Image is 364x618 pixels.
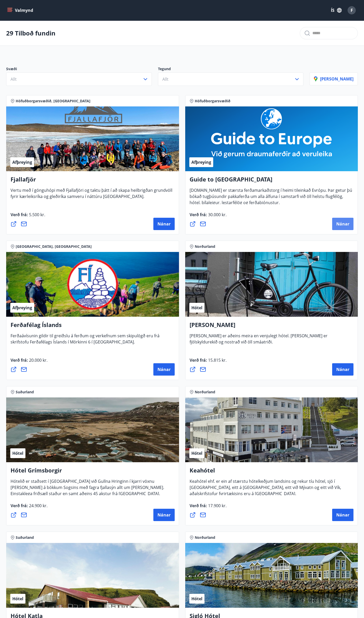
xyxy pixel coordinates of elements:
[190,175,354,187] h4: Guide to [GEOGRAPHIC_DATA]
[190,187,352,210] span: [DOMAIN_NAME] er stærsta ferðamarkaðstorg í heimi tileinkað Evrópu. Þar getur þú bókað tugþúsundi...
[190,503,227,513] span: Verð frá :
[332,218,353,230] button: Nánar
[28,503,48,508] span: 24.900 kr.
[195,535,215,540] span: Norðurland
[16,98,90,104] span: Höfuðborgarsvæðið, [GEOGRAPHIC_DATA]
[157,512,171,518] span: Nánar
[207,212,227,217] span: 30.000 kr.
[11,357,48,367] span: Verð frá :
[351,7,353,13] span: F
[11,333,160,349] span: Ferðaávísunin gildir til greiðslu á ferðum og verkefnum sem skipulögð eru frá skrifstofu Ferðafél...
[207,357,227,363] span: 15.815 kr.
[11,76,17,82] span: Allt
[162,76,169,82] span: Allt
[12,450,23,456] span: Hótel
[28,212,45,217] span: 5.500 kr.
[6,66,152,72] p: Svæði
[191,305,202,311] span: Hótel
[157,367,171,372] span: Nánar
[191,596,202,602] span: Hótel
[336,512,349,518] span: Nánar
[314,76,353,82] p: [PERSON_NAME]
[11,466,175,478] h4: Hótel Grímsborgir
[332,509,353,521] button: Nánar
[336,367,349,372] span: Nánar
[190,212,227,222] span: Verð frá :
[6,72,152,86] button: Allt
[11,503,48,513] span: Verð frá :
[6,29,55,38] p: 29 Tilboð fundin
[158,66,304,72] p: Tegund
[6,6,35,15] button: menu
[158,72,304,86] button: Allt
[195,98,230,104] span: Höfuðborgarsvæðið
[16,535,34,540] span: Suðurland
[310,72,358,85] button: [PERSON_NAME]
[12,159,32,165] span: Afþreying
[12,596,23,602] span: Hótel
[16,244,92,249] span: [GEOGRAPHIC_DATA], [GEOGRAPHIC_DATA]
[195,389,215,395] span: Norðurland
[12,305,32,311] span: Afþreying
[11,321,175,333] h4: Ferðafélag Íslands
[28,357,48,363] span: 20.000 kr.
[336,221,349,227] span: Nánar
[157,221,171,227] span: Nánar
[190,478,341,501] span: Keahótel ehf. er ein af stærstu hótelkeðjum landsins og rekur tíu hótel, sjö í [GEOGRAPHIC_DATA],...
[328,6,344,15] button: ÍS
[11,175,175,187] h4: Fjallafjör
[153,363,175,376] button: Nánar
[191,159,211,165] span: Afþreying
[190,333,328,349] span: [PERSON_NAME] er aðeins meira en venjulegt hótel. [PERSON_NAME] er fjölskyldurekið og nostrað við...
[11,478,164,501] span: Hótelið er staðsett í [GEOGRAPHIC_DATA] við Gullna Hringinn í kjarri vöxnu [PERSON_NAME] á bökkum...
[190,321,354,333] h4: [PERSON_NAME]
[153,218,175,230] button: Nánar
[195,244,215,249] span: Norðurland
[191,450,202,456] span: Hótel
[16,389,34,395] span: Suðurland
[190,466,354,478] h4: Keahótel
[190,357,227,367] span: Verð frá :
[11,212,45,222] span: Verð frá :
[11,187,172,203] span: Vertu með í gönguhópi með Fjallafjöri og taktu þátt í að skapa heilbrigðan grundvöll fyrir kærlei...
[346,4,358,16] button: F
[332,363,353,376] button: Nánar
[153,509,175,521] button: Nánar
[207,503,227,508] span: 17.900 kr.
